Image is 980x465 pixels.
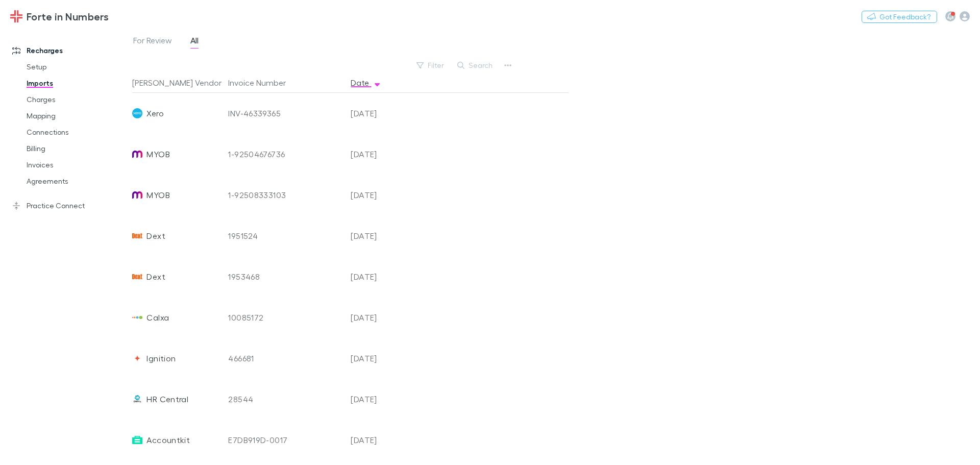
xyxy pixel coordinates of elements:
img: Dext's Logo [132,231,142,241]
button: Invoice Number [228,72,298,93]
a: Connections [16,124,138,140]
div: 1951524 [228,215,342,256]
div: [DATE] [347,215,408,256]
span: Ignition [146,338,176,379]
img: Calxa's Logo [132,312,142,323]
div: E7DB919D-0017 [228,420,342,460]
iframe: Intercom live chat [945,430,970,455]
div: [DATE] [347,297,408,338]
div: [DATE] [347,379,408,420]
div: 28544 [228,379,342,420]
button: Search [452,59,499,71]
div: INV-46339365 [228,93,342,134]
img: Ignition's Logo [132,353,142,363]
a: Mapping [16,108,138,124]
span: Dext [146,256,165,297]
span: For Review [133,35,172,48]
div: [DATE] [347,256,408,297]
img: MYOB's Logo [132,149,142,159]
span: Accountkit [146,420,190,460]
div: [DATE] [347,420,408,460]
div: 10085172 [228,297,342,338]
img: Xero's Logo [132,108,142,118]
span: HR Central [146,379,188,420]
img: Accountkit's Logo [132,435,142,445]
a: Charges [16,91,138,108]
img: HR Central's Logo [132,394,142,404]
div: 1-92504676736 [228,134,342,175]
button: Date [351,72,381,93]
img: Forte in Numbers's Logo [10,10,22,22]
span: MYOB [146,175,169,215]
h3: Forte in Numbers [27,10,109,22]
img: Dext's Logo [132,272,142,282]
span: Calxa [146,297,169,338]
div: [DATE] [347,175,408,215]
a: Billing [16,140,138,157]
img: MYOB's Logo [132,190,142,200]
a: Setup [16,59,138,75]
div: [DATE] [347,93,408,134]
button: [PERSON_NAME] Vendor [132,72,234,93]
div: [DATE] [347,134,408,175]
a: Imports [16,75,138,91]
span: MYOB [146,134,169,175]
span: Dext [146,215,165,256]
a: Agreements [16,173,138,189]
a: Invoices [16,157,138,173]
button: Got Feedback? [862,11,937,23]
button: Filter [411,59,450,71]
div: 466681 [228,338,342,379]
a: Recharges [2,42,138,59]
a: Practice Connect [2,198,138,214]
span: Xero [146,93,163,134]
a: Forte in Numbers [4,4,115,29]
div: 1953468 [228,256,342,297]
span: All [190,35,199,48]
div: 1-92508333103 [228,175,342,215]
div: [DATE] [347,338,408,379]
